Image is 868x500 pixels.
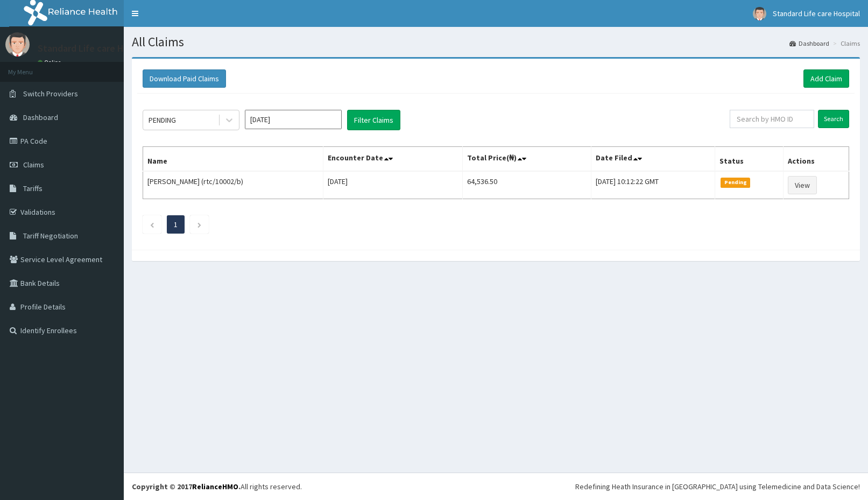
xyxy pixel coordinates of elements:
li: Claims [830,39,860,48]
td: [DATE] 10:12:22 GMT [591,171,715,199]
input: Search [818,110,849,128]
span: Tariff Negotiation [23,231,78,241]
th: Actions [783,147,849,172]
a: View [788,176,817,194]
th: Status [715,147,784,172]
button: Filter Claims [347,110,400,130]
span: Dashboard [23,112,58,122]
th: Date Filed [591,147,715,172]
span: Pending [721,178,750,187]
input: Search by HMO ID [730,110,814,128]
a: Online [38,59,63,66]
a: Page 1 is your current page [174,220,178,229]
th: Total Price(₦) [462,147,591,172]
a: Previous page [150,220,154,229]
td: [PERSON_NAME] (rtc/10002/b) [143,171,323,199]
a: Dashboard [789,39,829,48]
span: Claims [23,160,44,170]
div: PENDING [149,115,176,125]
td: 64,536.50 [462,171,591,199]
span: Switch Providers [23,89,78,98]
footer: All rights reserved. [124,473,868,500]
img: User Image [753,7,766,20]
input: Select Month and Year [245,110,342,129]
th: Encounter Date [323,147,462,172]
p: Standard Life care Hospital [38,44,153,53]
a: RelianceHMO [192,482,238,491]
div: Redefining Heath Insurance in [GEOGRAPHIC_DATA] using Telemedicine and Data Science! [575,481,860,492]
a: Add Claim [803,69,849,88]
img: User Image [5,32,30,57]
td: [DATE] [323,171,462,199]
th: Name [143,147,323,172]
span: Standard Life care Hospital [773,9,860,18]
button: Download Paid Claims [143,69,226,88]
strong: Copyright © 2017 . [132,482,241,491]
a: Next page [197,220,202,229]
h1: All Claims [132,35,860,49]
span: Tariffs [23,184,43,193]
